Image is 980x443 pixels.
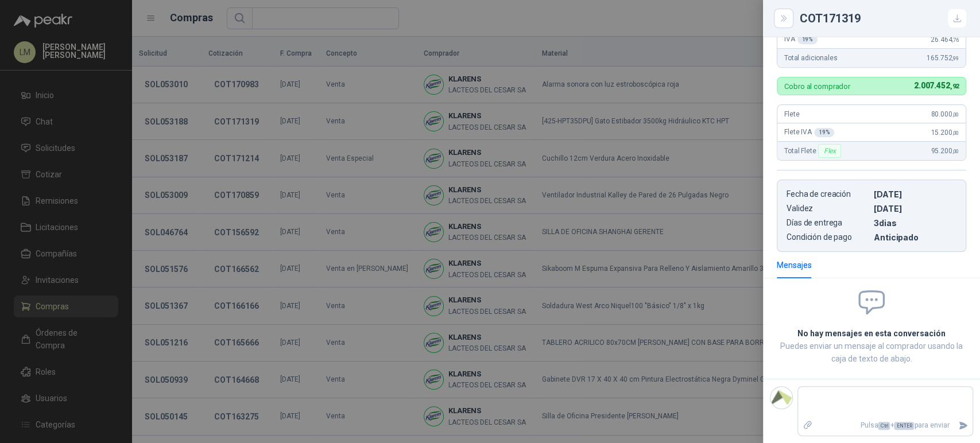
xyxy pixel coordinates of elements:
[818,144,840,158] div: Flex
[874,218,956,228] p: 3 dias
[914,81,959,90] span: 2.007.452
[954,415,973,436] button: Enviar
[874,232,956,242] p: Anticipado
[784,144,843,158] span: Total Flete
[952,55,959,61] span: ,99
[814,128,835,137] div: 19 %
[777,11,791,25] button: Close
[800,9,966,28] div: COT171319
[787,204,869,213] p: Validez
[952,148,959,154] span: ,00
[770,387,792,409] img: Company Logo
[787,189,869,199] p: Fecha de creación
[777,340,966,365] p: Puedes enviar un mensaje al comprador usando la caja de texto de abajo.
[952,37,959,43] span: ,76
[777,259,812,271] div: Mensajes
[878,422,890,430] span: Ctrl
[787,232,869,242] p: Condición de pago
[818,415,954,436] p: Pulsa + para enviar
[784,83,850,90] p: Cobro al comprador
[874,189,956,199] p: [DATE]
[894,422,914,430] span: ENTER
[784,128,834,137] span: Flete IVA
[931,129,959,137] span: 15.200
[874,204,956,213] p: [DATE]
[787,218,869,228] p: Días de entrega
[931,110,959,118] span: 80.000
[952,130,959,136] span: ,00
[784,35,818,44] span: IVA
[784,110,799,118] span: Flete
[931,147,959,155] span: 95.200
[927,54,959,62] span: 165.752
[798,415,818,436] label: Adjuntar archivos
[777,327,966,340] h2: No hay mensajes en esta conversación
[950,83,959,90] span: ,92
[797,35,818,44] div: 19 %
[952,111,959,118] span: ,00
[777,49,966,67] div: Total adicionales
[931,36,959,44] span: 26.464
